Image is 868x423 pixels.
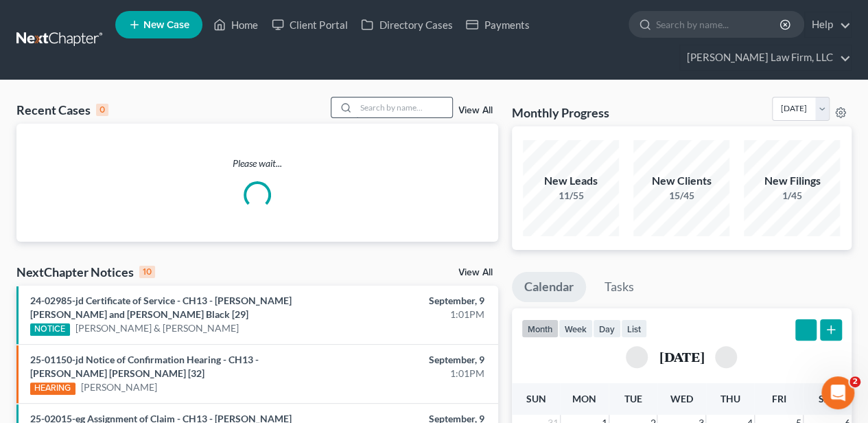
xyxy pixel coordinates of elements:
div: HEARING [30,382,75,395]
a: View All [458,106,493,115]
div: 1:01PM [342,308,484,321]
a: Client Portal [265,12,354,37]
button: day [593,319,621,338]
div: Recent Cases [16,102,108,118]
span: 2 [849,376,860,387]
div: NextChapter Notices [16,264,155,280]
span: Mon [572,393,596,404]
div: September, 9 [342,353,484,367]
button: week [559,319,593,338]
span: Fri [771,393,786,404]
h2: [DATE] [659,350,704,364]
a: [PERSON_NAME] [81,380,157,394]
input: Search by name... [356,98,452,117]
a: Help [805,12,851,37]
button: month [521,319,559,338]
div: NOTICE [30,323,70,336]
a: Home [207,12,265,37]
a: Tasks [592,272,646,302]
a: [PERSON_NAME] & [PERSON_NAME] [75,321,239,335]
input: Search by name... [656,12,782,37]
span: Thu [720,393,740,404]
a: Directory Cases [354,12,459,37]
a: Payments [459,12,536,37]
span: Sat [819,393,836,404]
span: Tue [624,393,642,404]
span: New Case [143,20,189,30]
div: 1/45 [744,189,840,203]
iframe: Intercom live chat [821,376,854,409]
div: New Leads [523,173,619,189]
h3: Monthly Progress [512,104,609,121]
div: New Clients [633,173,729,189]
div: 0 [96,104,108,116]
div: 10 [139,266,155,278]
a: Calendar [512,272,586,302]
a: 25-01150-jd Notice of Confirmation Hearing - CH13 - [PERSON_NAME] [PERSON_NAME] [32] [30,354,259,379]
p: Please wait... [16,157,498,170]
span: Wed [670,393,693,404]
button: list [621,319,647,338]
a: View All [458,268,493,277]
div: 15/45 [633,189,729,203]
a: 24-02985-jd Certificate of Service - CH13 - [PERSON_NAME] [PERSON_NAME] and [PERSON_NAME] Black [29] [30,295,292,320]
div: September, 9 [342,294,484,308]
span: Sun [526,393,546,404]
div: New Filings [744,173,840,189]
a: [PERSON_NAME] Law Firm, LLC [680,45,851,70]
div: 1:01PM [342,367,484,380]
div: 11/55 [523,189,619,203]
